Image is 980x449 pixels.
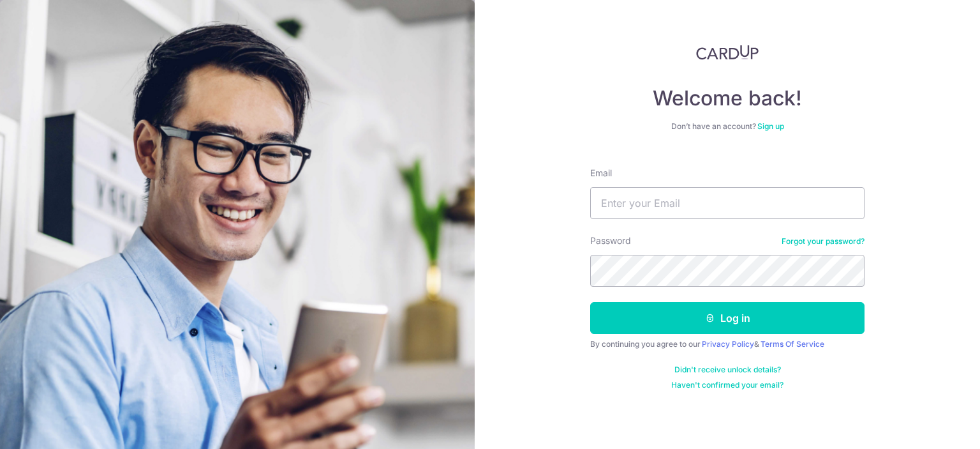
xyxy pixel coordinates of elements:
[671,380,783,390] a: Haven't confirmed your email?
[590,302,865,334] button: Log in
[590,234,631,247] label: Password
[590,339,865,349] div: By continuing you agree to our &
[590,167,612,179] label: Email
[590,86,865,111] h4: Welcome back!
[702,339,754,349] a: Privacy Policy
[590,187,865,219] input: Enter your Email
[757,121,784,131] a: Sign up
[674,365,781,375] a: Didn't receive unlock details?
[782,236,865,247] a: Forgot your password?
[761,339,824,349] a: Terms Of Service
[590,121,865,132] div: Don’t have an account?
[696,45,759,60] img: CardUp Logo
